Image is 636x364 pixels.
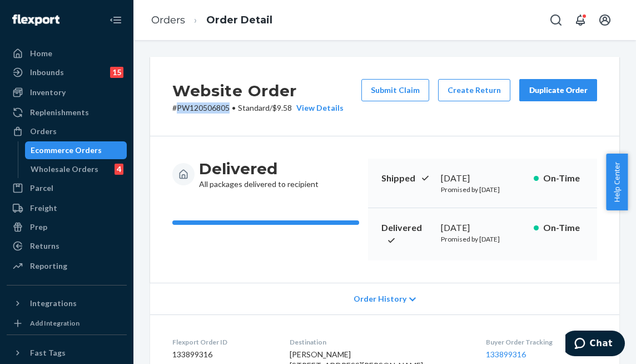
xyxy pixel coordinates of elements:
a: Ecommerce Orders [25,141,127,159]
div: Replenishments [30,107,89,118]
a: Prep [7,218,127,236]
span: • [232,103,236,112]
h3: Delivered [199,159,319,179]
button: Open account menu [594,9,616,31]
p: On-Time [543,222,584,234]
div: All packages delivered to recipient [199,159,319,190]
div: [DATE] [441,172,525,185]
button: Integrations [7,294,127,312]
h2: Website Order [172,79,344,102]
p: # PW120506805 / $9.58 [172,102,344,114]
button: Close Navigation [105,9,127,31]
button: Open Search Box [545,9,567,31]
div: Wholesale Orders [31,164,98,175]
button: Submit Claim [361,79,429,101]
p: On-Time [543,172,584,185]
a: Inbounds15 [7,63,127,81]
a: Home [7,45,127,62]
img: Flexport logo [12,14,59,26]
button: Fast Tags [7,344,127,362]
div: Orders [30,126,57,137]
a: Add Integration [7,317,127,330]
div: Ecommerce Orders [31,145,102,156]
ol: breadcrumbs [142,4,281,37]
a: 133899316 [486,350,526,359]
a: Parcel [7,179,127,197]
span: Standard [238,103,270,112]
dt: Buyer Order Tracking [486,337,597,347]
button: Create Return [438,79,510,101]
a: Freight [7,199,127,217]
a: Reporting [7,257,127,275]
div: Add Integration [30,318,79,328]
div: Returns [30,240,59,252]
dt: Destination [290,337,468,347]
button: Open notifications [569,9,592,31]
a: Wholesale Orders4 [25,160,127,178]
div: 4 [115,164,123,175]
div: Prep [30,222,47,233]
iframe: Opens a widget where you can chat to one of our agents [565,331,625,358]
a: Inventory [7,83,127,101]
a: Orders [151,14,185,26]
div: Inventory [30,87,66,98]
div: Fast Tags [30,347,66,358]
a: Returns [7,237,127,255]
dt: Flexport Order ID [172,337,272,347]
button: Help Center [606,154,628,210]
button: Duplicate Order [519,79,597,101]
p: Promised by [DATE] [441,234,525,244]
div: Inbounds [30,67,64,78]
div: Reporting [30,260,67,272]
div: 15 [110,67,123,78]
p: Delivered [381,222,431,247]
span: Order History [354,293,406,304]
a: Replenishments [7,104,127,121]
div: Freight [30,203,57,214]
div: Integrations [30,298,77,309]
div: Home [30,48,52,59]
p: Shipped [381,172,431,185]
button: View Details [292,102,344,114]
div: [DATE] [441,222,525,234]
p: Promised by [DATE] [441,185,525,194]
dd: 133899316 [172,349,272,360]
a: Order Detail [206,14,272,26]
a: Orders [7,122,127,140]
div: Parcel [30,183,53,194]
div: Duplicate Order [529,85,588,96]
